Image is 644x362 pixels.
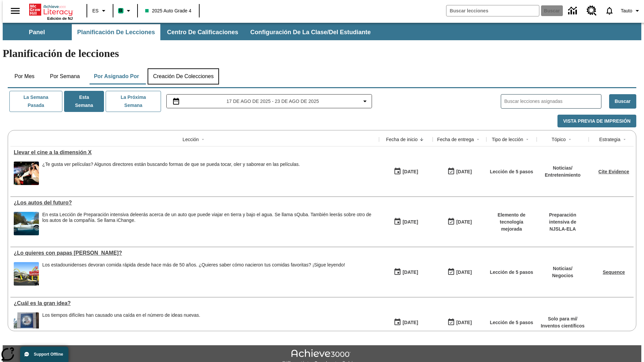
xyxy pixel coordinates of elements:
div: Tópico [551,136,566,143]
span: Tauto [621,7,632,14]
button: Sort [474,135,482,143]
button: 08/18/25: Primer día en que estuvo disponible la lección [391,165,420,178]
img: Uno de los primeros locales de McDonald's, con el icónico letrero rojo y los arcos amarillos. [14,262,39,286]
p: Noticias / [552,265,573,272]
button: Creación de colecciones [148,68,219,84]
button: La próxima semana [106,91,161,112]
button: Configuración de la clase/del estudiante [245,24,376,40]
a: Llevar el cine a la dimensión X, Lecciones [14,149,376,156]
button: Sort [566,135,574,143]
button: 08/24/25: Último día en que podrá accederse la lección [445,165,474,178]
div: Los tiempos difíciles han causado una caída en el número de ideas nuevas. [42,312,200,318]
p: Elemento de tecnología mejorada [490,212,533,233]
testabrev: leerás acerca de un auto que puede viajar en tierra y bajo el agua. Se llama sQuba. También leerá... [42,212,371,223]
a: Portada [29,3,73,16]
div: [DATE] [456,218,472,226]
div: Fecha de entrega [437,136,474,143]
input: Buscar campo [446,5,539,16]
button: Centro de calificaciones [162,24,244,40]
a: ¿Lo quieres con papas fritas?, Lecciones [14,250,376,256]
img: Letrero cerca de un edificio dice Oficina de Patentes y Marcas de los Estados Unidos. La economía... [14,312,39,336]
a: ¿Cuál es la gran idea?, Lecciones [14,300,376,306]
a: Notificaciones [601,2,618,19]
div: ¿Lo quieres con papas fritas? [14,250,376,256]
div: [DATE] [402,218,418,226]
button: 04/07/25: Primer día en que estuvo disponible la lección [391,316,420,329]
svg: Collapse Date Range Filter [361,97,369,105]
div: ¿Los autos del futuro? [14,200,376,206]
div: Los tiempos difíciles han causado una caída en el número de ideas nuevas. [42,312,200,336]
img: El panel situado frente a los asientos rocía con agua nebulizada al feliz público en un cine equi... [14,162,39,185]
p: Solo para mí / [541,315,585,322]
button: Por asignado por [89,68,145,84]
input: Buscar lecciones asignadas [504,97,601,106]
span: B [119,6,122,15]
div: [DATE] [402,318,418,327]
p: Preparación intensiva de NJSLA-ELA [540,212,585,233]
button: Boost El color de la clase es verde menta. Cambiar el color de la clase. [115,5,135,17]
button: Esta semana [64,91,104,112]
button: Panel [3,24,70,40]
p: Noticias / [545,165,581,172]
div: ¿Te gusta ver películas? Algunos directores están buscando formas de que se pueda tocar, oler y s... [42,162,300,185]
div: Estrategia [599,136,620,143]
a: Centro de recursos, Se abrirá en una pestaña nueva. [583,2,601,20]
button: Sort [523,135,531,143]
p: Inventos científicos [541,322,585,329]
p: Lección de 5 pasos [490,168,533,175]
div: Lección [182,136,199,143]
button: Por mes [8,68,41,84]
img: Un automóvil de alta tecnología flotando en el agua. [14,212,39,235]
div: Los estadounidenses devoran comida rápida desde hace más de 50 años. ¿Quieres saber cómo nacieron... [42,262,345,268]
div: [DATE] [456,168,472,176]
div: Subbarra de navegación [3,23,641,40]
h1: Planificación de lecciones [3,47,641,60]
button: 04/13/26: Último día en que podrá accederse la lección [445,316,474,329]
div: En esta Lección de Preparación intensiva de leerás acerca de un auto que puede viajar en tierra y... [42,212,376,235]
div: [DATE] [456,268,472,277]
button: 07/14/25: Primer día en que estuvo disponible la lección [391,266,420,279]
button: Sort [418,135,426,143]
div: Portada [29,2,73,20]
button: Perfil/Configuración [618,5,644,17]
button: La semana pasada [9,91,62,112]
span: Support Offline [34,352,63,357]
p: Negocios [552,272,573,279]
div: Fecha de inicio [386,136,418,143]
button: Seleccione el intervalo de fechas opción del menú [169,97,369,105]
div: Tipo de lección [492,136,523,143]
span: Edición de NJ [47,16,73,20]
button: Support Offline [20,347,68,362]
span: Los estadounidenses devoran comida rápida desde hace más de 50 años. ¿Quieres saber cómo nacieron... [42,262,345,286]
span: 2025 Auto Grade 4 [145,7,192,14]
p: Lección de 5 pasos [490,269,533,276]
div: ¿Te gusta ver películas? Algunos directores están buscando formas de que se pueda tocar, oler y s... [42,162,300,167]
button: Abrir el menú lateral [5,1,25,21]
div: [DATE] [456,318,472,327]
button: Sort [199,135,207,143]
a: Cite Evidence [598,169,629,174]
button: 07/20/26: Último día en que podrá accederse la lección [445,266,474,279]
div: En esta Lección de Preparación intensiva de [42,212,376,223]
div: ¿Cuál es la gran idea? [14,300,376,306]
a: Sequence [603,269,625,275]
button: Buscar [609,94,636,109]
button: Vista previa de impresión [557,115,636,128]
span: 17 de ago de 2025 - 23 de ago de 2025 [226,98,319,105]
a: ¿Los autos del futuro? , Lecciones [14,200,376,206]
div: [DATE] [402,168,418,176]
p: Lección de 5 pasos [490,319,533,326]
span: ES [92,7,99,14]
a: Centro de información [564,2,583,20]
div: Subbarra de navegación [3,24,377,40]
button: 06/30/26: Último día en que podrá accederse la lección [445,216,474,228]
button: Sort [621,135,629,143]
p: Entretenimiento [545,172,581,179]
button: 07/23/25: Primer día en que estuvo disponible la lección [391,216,420,228]
div: Llevar el cine a la dimensión X [14,149,376,156]
button: Por semana [45,68,85,84]
button: Lenguaje: ES, Selecciona un idioma [89,5,111,17]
